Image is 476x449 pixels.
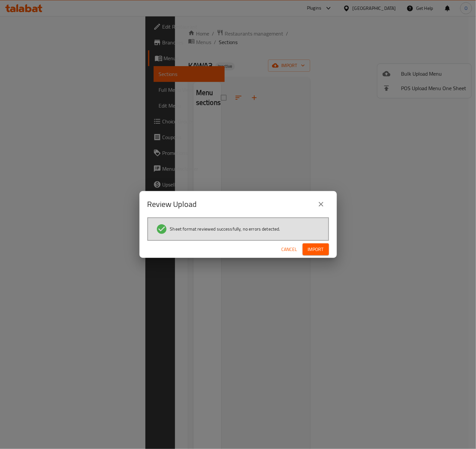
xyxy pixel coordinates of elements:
[313,196,329,212] button: close
[282,245,297,254] span: Cancel
[279,243,300,256] button: Cancel
[170,226,280,232] span: Sheet format reviewed successfully, no errors detected.
[147,199,197,210] h2: Review Upload
[308,245,324,254] span: Import
[303,243,329,256] button: Import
